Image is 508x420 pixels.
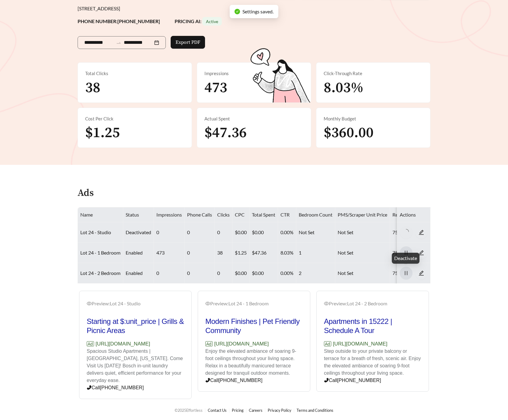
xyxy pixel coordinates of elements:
a: Careers [249,408,263,413]
th: Status [123,207,154,222]
a: Lot 24 - 1 Bedroom [80,250,120,255]
td: $0.00 [249,222,278,243]
td: 0 [154,222,185,243]
td: 0 [185,243,215,263]
td: 0 [185,222,215,243]
span: to [116,40,121,45]
td: 0 [185,263,215,283]
strong: PRICING AI: [175,18,222,24]
button: edit [415,226,428,239]
td: $1.25 [232,243,249,263]
td: Not Set [335,222,390,243]
td: 755084965106 [390,222,431,243]
span: deactivated [126,229,151,235]
span: enabled [126,270,143,276]
td: Not Set [296,222,335,243]
button: edit [415,246,428,259]
span: loading [403,229,409,234]
span: pause [400,270,412,276]
td: 755084981006 [390,243,431,263]
a: edit [415,229,428,235]
td: 0 [215,263,232,283]
a: Pricing [232,408,244,413]
th: Phone Calls [185,207,215,222]
button: edit [415,267,428,279]
span: check-circle [235,9,240,14]
div: Cost Per Click [85,115,184,122]
span: Active [206,19,218,24]
div: Actual Spent [204,115,304,122]
span: CTR [280,212,290,217]
td: $0.00 [249,263,278,283]
a: Terms and Conditions [297,408,333,413]
th: Responsive Ad Id [390,207,431,222]
a: edit [415,250,428,255]
span: $47.36 [204,124,247,142]
button: pause [400,267,412,279]
div: Deactivate [392,253,419,264]
td: 8.03% [278,243,296,263]
th: Bedroom Count [296,207,335,222]
td: 1 [296,243,335,263]
div: Total Clicks [85,70,184,77]
strong: PHONE NUMBER: [PHONE_NUMBER] [78,18,160,24]
div: Monthly Budget [324,115,423,122]
h2: Apartments in 15222 | Schedule A Tour [324,317,421,335]
td: 0.00% [278,222,296,243]
td: $0.00 [232,263,249,283]
span: pause [400,250,412,255]
span: edit [415,270,427,276]
div: Preview: Lot 24 - 2 Bedroom [324,300,421,307]
div: [STREET_ADDRESS] [78,5,430,12]
td: $47.36 [249,243,278,263]
p: [URL][DOMAIN_NAME] [324,340,421,348]
td: 0 [215,222,232,243]
th: Total Spent [249,207,278,222]
span: 8.03% [324,79,364,97]
th: Name [78,207,123,222]
span: 473 [204,79,227,97]
td: 0 [154,263,185,283]
td: 473 [154,243,185,263]
button: pause [400,246,412,259]
span: eye [324,301,329,306]
a: Lot 24 - 2 Bedroom [80,270,120,276]
a: Lot 24 - Studio [80,229,111,235]
a: edit [415,270,428,276]
span: Export PDF [176,39,200,46]
td: Not Set [335,263,390,283]
span: Ad [324,341,331,346]
th: Impressions [154,207,185,222]
p: Step outside to your private balcony or terrace for a breath of fresh, scenic air. Enjoy the elev... [324,348,421,377]
span: Settings saved. [242,9,273,14]
a: Privacy Policy [268,408,291,413]
th: Clicks [215,207,232,222]
span: edit [415,250,427,255]
span: swap-right [116,40,121,46]
td: 38 [215,243,232,263]
span: enabled [126,250,143,255]
span: $360.00 [324,124,374,142]
td: 754972270203 [390,263,431,283]
p: Call [PHONE_NUMBER] [324,377,421,384]
h4: Ads [78,188,94,199]
a: Contact Us [208,408,227,413]
div: Impressions [204,70,304,77]
div: Click-Through Rate [324,70,423,77]
td: $0.00 [232,222,249,243]
span: © 2025 Effortless [175,408,203,413]
td: Not Set [335,243,390,263]
span: 38 [85,79,100,97]
th: PMS/Scraper Unit Price [335,207,390,222]
span: edit [415,230,427,235]
th: Actions [397,207,430,222]
button: Export PDF [171,36,205,49]
td: 0.00% [278,263,296,283]
span: CPC [235,212,245,217]
td: 2 [296,263,335,283]
span: phone [324,378,329,383]
span: $1.25 [85,124,120,142]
